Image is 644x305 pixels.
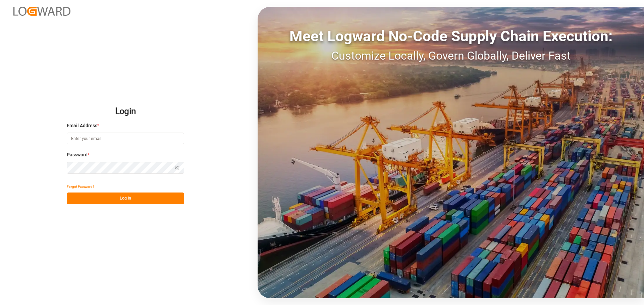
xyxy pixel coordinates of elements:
[67,193,184,204] button: Log In
[258,47,644,64] div: Customize Locally, Govern Globally, Deliver Fast
[67,133,184,144] input: Enter your email
[67,122,97,129] span: Email Address
[13,7,70,16] img: Logward_new_orange.png
[67,181,94,193] button: Forgot Password?
[67,101,184,122] h2: Login
[67,151,88,158] span: Password
[258,25,644,47] div: Meet Logward No-Code Supply Chain Execution:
